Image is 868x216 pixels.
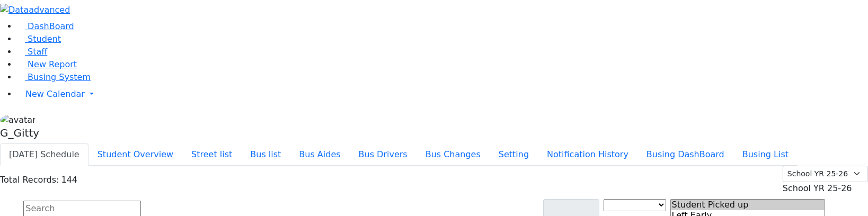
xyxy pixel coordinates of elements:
span: DashBoard [28,21,74,31]
button: Bus list [241,143,290,166]
span: School YR 25-26 [783,183,852,193]
a: Staff [17,47,47,57]
select: Default select example [783,166,868,182]
span: Busing System [28,72,91,82]
button: Bus Aides [290,143,349,166]
button: Student Overview [88,143,182,166]
button: Bus Changes [417,143,490,166]
option: Student Picked up [671,200,825,210]
button: Bus Drivers [350,143,417,166]
button: Busing List [733,143,798,166]
button: Street list [182,143,241,166]
span: 144 [61,175,77,185]
a: Busing System [17,72,91,82]
a: DashBoard [17,21,74,31]
a: Student [17,34,61,44]
button: Notification History [538,143,637,166]
span: Staff [28,47,47,57]
button: Busing DashBoard [637,143,733,166]
span: Student [28,34,61,44]
span: New Calendar [25,89,85,99]
span: New Report [28,59,77,69]
a: New Report [17,59,77,69]
button: Setting [490,143,538,166]
a: New Calendar [17,84,868,105]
